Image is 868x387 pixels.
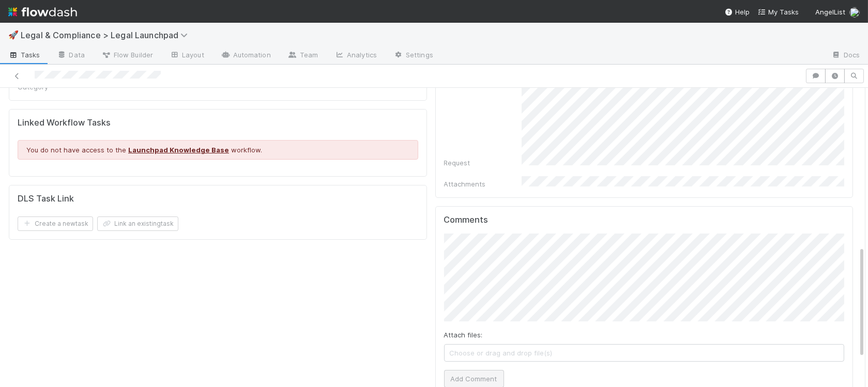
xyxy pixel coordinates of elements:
[21,30,193,40] span: Legal & Compliance > Legal Launchpad
[8,30,19,39] span: 🚀
[444,330,483,340] label: Attach files:
[161,48,212,64] a: Layout
[49,48,93,64] a: Data
[279,48,326,64] a: Team
[8,50,40,60] span: Tasks
[725,7,750,17] div: Help
[444,215,845,225] h5: Comments
[815,8,845,16] span: AngelList
[326,48,385,64] a: Analytics
[18,194,74,204] h5: DLS Task Link
[128,146,229,154] a: Launchpad Knowledge Base
[385,48,441,64] a: Settings
[93,48,161,64] a: Flow Builder
[444,158,522,168] div: Request
[849,7,860,18] img: avatar_b5be9b1b-4537-4870-b8e7-50cc2287641b.png
[758,8,799,16] span: My Tasks
[8,3,77,21] img: logo-inverted-e16ddd16eac7371096b0.svg
[18,118,418,128] h5: Linked Workflow Tasks
[758,7,799,17] a: My Tasks
[18,216,93,231] button: Create a newtask
[101,50,153,60] span: Flow Builder
[444,179,522,189] div: Attachments
[823,48,868,64] a: Docs
[97,216,178,231] button: Link an existingtask
[212,48,279,64] a: Automation
[18,140,418,160] div: You do not have access to the workflow.
[445,345,844,361] span: Choose or drag and drop file(s)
